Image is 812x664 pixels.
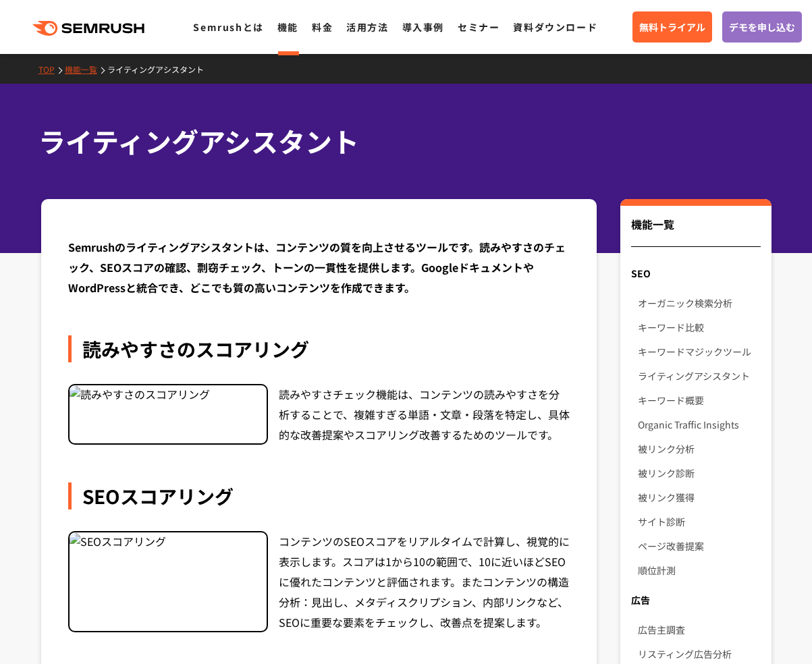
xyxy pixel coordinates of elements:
[638,617,760,642] a: 広告主調査
[638,388,760,412] a: キーワード概要
[68,482,570,509] div: SEOスコアリング
[638,291,760,315] a: オーガニック検索分析
[277,20,298,34] a: 機能
[729,20,795,34] span: デモを申し込む
[279,384,570,445] div: 読みやすさチェック機能は、コンテンツの読みやすさを分析することで、複雑すぎる単語・文章・段落を特定し、具体的な改善提案やスコアリング改善するためのツールです。
[38,121,761,161] h1: ライティングアシスタント
[346,20,388,34] a: 活用方法
[68,335,570,362] div: 読みやすさのスコアリング
[638,364,760,388] a: ライティングアシスタント
[68,237,570,298] div: Semrushのライティングアシスタントは、コンテンツの質を向上させるツールです。読みやすさのチェック、SEOスコアの確認、剽窃チェック、トーンの一貫性を提供します。GoogleドキュメントやW...
[639,20,705,34] span: 無料トライアル
[722,11,802,43] a: デモを申し込む
[65,63,107,75] a: 機能一覧
[402,20,444,34] a: 導入事例
[638,485,760,509] a: 被リンク獲得
[107,63,214,75] a: ライティングアシスタント
[632,11,712,43] a: 無料トライアル
[638,558,760,582] a: 順位計測
[620,588,771,612] div: 広告
[312,20,333,34] a: 料金
[638,461,760,485] a: 被リンク診断
[638,534,760,558] a: ページ改善提案
[638,412,760,437] a: Organic Traffic Insights
[631,216,760,247] div: 機能一覧
[513,20,597,34] a: 資料ダウンロード
[638,509,760,534] a: サイト診断
[620,261,771,285] div: SEO
[279,531,570,632] div: コンテンツのSEOスコアをリアルタイムで計算し、視覚的に表示します。スコアは1から10の範囲で、10に近いほどSEOに優れたコンテンツと評価されます。またコンテンツの構造分析：見出し、メタディス...
[638,339,760,364] a: キーワードマジックツール
[638,315,760,339] a: キーワード比較
[193,20,263,34] a: Semrushとは
[70,386,210,404] img: 読みやすさのスコアリング
[458,20,499,34] a: セミナー
[70,533,166,551] img: SEOスコアリング
[638,437,760,461] a: 被リンク分析
[38,63,65,75] a: TOP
